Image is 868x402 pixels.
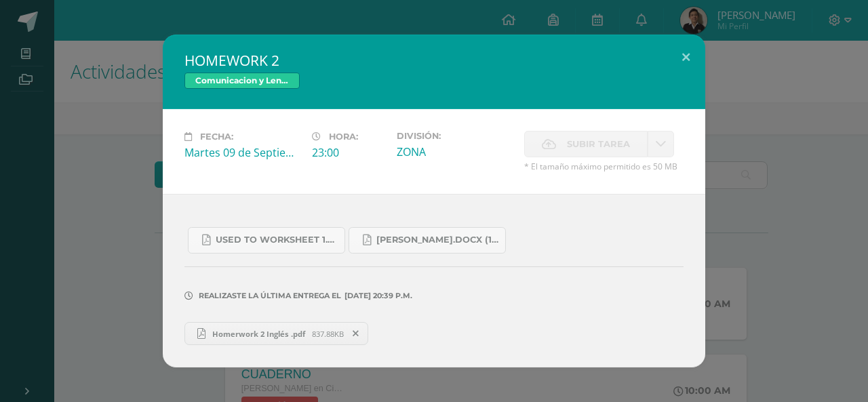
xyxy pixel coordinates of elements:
[349,227,506,254] a: [PERSON_NAME].docx (1).pdf
[312,145,386,160] div: 23:00
[524,131,648,157] label: La fecha de entrega ha expirado
[188,227,345,254] a: Used to Worksheet 1.pdf
[667,35,705,81] button: Close (Esc)
[567,132,630,157] span: Subir tarea
[184,51,684,70] h2: HOMEWORK 2
[184,322,368,345] a: Homerwork 2 Inglés .pdf 837.88KB
[205,329,312,339] span: Homerwork 2 Inglés .pdf
[397,131,513,141] label: División:
[648,131,674,157] a: La fecha de entrega ha expirado
[397,144,513,159] div: ZONA
[184,73,300,89] span: Comunicacion y Lenguaje L3
[312,329,344,339] span: 837.88KB
[341,296,412,296] span: [DATE] 20:39 p.m.
[524,161,684,172] span: * El tamaño máximo permitido es 50 MB
[200,132,233,142] span: Fecha:
[344,326,368,341] span: Remover entrega
[216,235,338,245] span: Used to Worksheet 1.pdf
[184,145,301,160] div: Martes 09 de Septiembre
[376,235,498,245] span: [PERSON_NAME].docx (1).pdf
[329,132,358,142] span: Hora:
[199,291,341,300] span: Realizaste la última entrega el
